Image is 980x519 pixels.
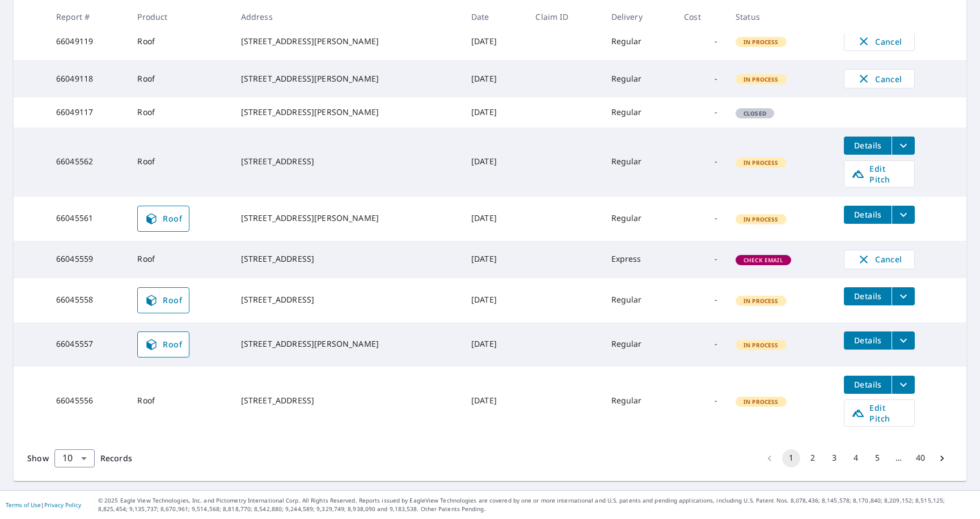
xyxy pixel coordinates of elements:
td: 66045558 [47,278,128,322]
td: - [675,23,726,60]
td: - [675,367,726,436]
span: Show [27,453,49,463]
td: Roof [128,367,231,436]
td: - [675,241,726,278]
span: Records [100,453,132,463]
span: Closed [737,109,773,117]
span: Cancel [856,253,903,266]
td: [DATE] [462,197,526,241]
td: 66045562 [47,127,128,197]
button: filesDropdownBtn-66045562 [892,137,915,155]
span: Edit Pitch [851,163,907,185]
td: [DATE] [462,60,526,97]
div: [STREET_ADDRESS] [241,253,453,265]
span: In Process [737,341,785,349]
button: detailsBtn-66045562 [844,137,892,155]
td: [DATE] [462,97,526,127]
td: Roof [128,23,231,60]
td: Regular [602,197,675,241]
button: filesDropdownBtn-66045558 [892,287,915,305]
span: In Process [737,297,785,305]
button: detailsBtn-66045561 [844,206,892,224]
td: Regular [602,60,675,97]
td: - [675,322,726,367]
button: Go to page 2 [804,449,822,467]
span: Roof [145,212,182,226]
a: Roof [137,331,189,358]
span: Check Email [737,256,790,264]
span: Details [851,140,885,151]
td: Regular [602,278,675,322]
td: Roof [128,241,231,278]
button: Cancel [844,69,915,88]
div: [STREET_ADDRESS] [241,395,453,406]
span: Details [851,291,885,301]
td: 66049117 [47,97,128,127]
div: [STREET_ADDRESS][PERSON_NAME] [241,107,453,118]
td: [DATE] [462,241,526,278]
span: In Process [737,398,785,406]
div: [STREET_ADDRESS] [241,294,453,305]
button: detailsBtn-66045556 [844,376,892,394]
td: Roof [128,127,231,197]
a: Edit Pitch [844,399,915,427]
span: In Process [737,38,785,46]
button: filesDropdownBtn-66045556 [892,376,915,394]
td: Regular [602,322,675,367]
span: In Process [737,159,785,167]
span: Roof [145,338,182,351]
td: [DATE] [462,278,526,322]
td: [DATE] [462,322,526,367]
td: Roof [128,60,231,97]
button: Go to page 4 [847,449,865,467]
a: Terms of Use [6,501,41,509]
a: Roof [137,206,189,232]
td: - [675,60,726,97]
span: Details [851,379,885,390]
td: Regular [602,97,675,127]
td: Regular [602,23,675,60]
td: [DATE] [462,23,526,60]
button: Cancel [844,32,915,51]
td: Regular [602,367,675,436]
div: [STREET_ADDRESS] [241,156,453,167]
td: Express [602,241,675,278]
td: 66045557 [47,322,128,367]
p: © 2025 Eagle View Technologies, Inc. and Pictometry International Corp. All Rights Reserved. Repo... [98,496,974,513]
span: Cancel [856,72,903,86]
div: [STREET_ADDRESS][PERSON_NAME] [241,36,453,47]
button: Go to page 3 [825,449,843,467]
span: In Process [737,215,785,223]
td: [DATE] [462,367,526,436]
button: Cancel [844,250,915,269]
td: Regular [602,127,675,197]
button: detailsBtn-66045558 [844,287,892,305]
div: [STREET_ADDRESS][PERSON_NAME] [241,73,453,84]
td: Roof [128,97,231,127]
div: 10 [54,443,95,474]
button: filesDropdownBtn-66045557 [892,331,915,350]
td: 66045556 [47,367,128,436]
td: - [675,197,726,241]
p: | [6,501,81,508]
button: detailsBtn-66045557 [844,331,892,350]
td: - [675,278,726,322]
span: Cancel [856,35,903,48]
td: 66049118 [47,60,128,97]
nav: pagination navigation [759,449,953,467]
td: - [675,97,726,127]
div: … [890,452,908,463]
span: Details [851,335,885,346]
button: Go to page 5 [868,449,886,467]
button: Go to next page [933,449,951,467]
a: Edit Pitch [844,160,915,188]
span: Details [851,209,885,220]
td: - [675,127,726,197]
td: 66049119 [47,23,128,60]
a: Roof [137,287,189,313]
a: Privacy Policy [44,501,81,509]
button: page 1 [782,449,800,467]
div: [STREET_ADDRESS][PERSON_NAME] [241,212,453,224]
button: filesDropdownBtn-66045561 [892,206,915,224]
span: Edit Pitch [851,402,907,424]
